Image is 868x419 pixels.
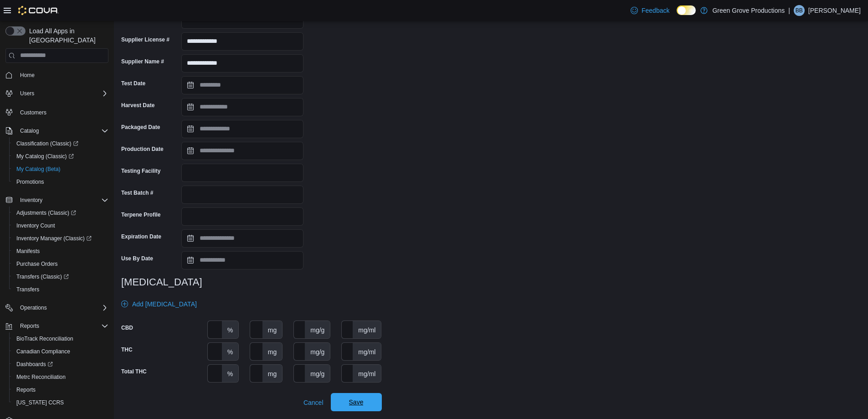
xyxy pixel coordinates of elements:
[13,284,108,295] span: Transfers
[9,383,112,396] button: Reports
[20,322,39,330] span: Reports
[13,207,108,218] span: Adjustments (Classic)
[181,251,303,269] input: Press the down key to open a popover containing a calendar.
[9,396,112,409] button: [US_STATE] CCRS
[627,1,673,20] a: Feedback
[13,384,108,395] span: Reports
[16,235,92,242] span: Inventory Manager (Classic)
[788,5,790,16] p: |
[13,259,62,269] a: Purchase Orders
[181,229,303,248] input: Press the down key to open a popover containing a calendar.
[13,233,95,244] a: Inventory Manager (Classic)
[20,90,34,97] span: Users
[16,302,108,313] span: Operations
[16,178,44,186] span: Promotions
[712,5,785,16] p: Green Grove Productions
[262,321,282,338] div: mg
[181,98,303,116] input: Press the down key to open a popover containing a calendar.
[16,321,108,331] span: Reports
[2,124,112,137] button: Catalog
[16,399,64,406] span: [US_STATE] CCRS
[9,270,112,283] a: Transfers (Classic)
[13,246,108,257] span: Manifests
[121,324,133,331] label: CBD
[16,273,69,280] span: Transfers (Classic)
[16,209,76,217] span: Adjustments (Classic)
[13,220,59,231] a: Inventory Count
[121,255,153,262] label: Use By Date
[222,321,238,338] div: %
[121,277,382,288] h3: [MEDICAL_DATA]
[20,197,42,204] span: Inventory
[9,358,112,371] a: Dashboards
[808,5,861,16] p: [PERSON_NAME]
[677,5,696,15] input: Dark Mode
[13,164,108,175] span: My Catalog (Beta)
[9,232,112,245] a: Inventory Manager (Classic)
[16,106,108,118] span: Customers
[16,386,36,393] span: Reports
[121,80,145,87] label: Test Date
[121,36,169,43] label: Supplier License #
[13,384,39,395] a: Reports
[13,233,108,244] span: Inventory Manager (Classic)
[222,365,238,382] div: %
[13,138,82,149] a: Classification (Classic)
[16,361,53,368] span: Dashboards
[13,397,108,408] span: Washington CCRS
[181,142,303,160] input: Press the down key to open a popover containing a calendar.
[13,176,48,187] a: Promotions
[305,343,330,360] div: mg/g
[121,346,133,353] label: THC
[9,258,112,270] button: Purchase Orders
[26,26,108,45] span: Load All Apps in [GEOGRAPHIC_DATA]
[13,372,69,383] a: Metrc Reconciliation
[16,166,61,173] span: My Catalog (Beta)
[121,124,160,131] label: Packaged Date
[16,88,38,99] button: Users
[305,321,330,338] div: mg/g
[13,284,43,295] a: Transfers
[262,365,282,382] div: mg
[9,137,112,150] a: Classification (Classic)
[9,163,112,176] button: My Catalog (Beta)
[16,335,73,342] span: BioTrack Reconciliation
[13,359,56,370] a: Dashboards
[121,211,160,218] label: Terpene Profile
[331,393,382,411] button: Save
[121,368,147,375] label: Total THC
[13,359,108,370] span: Dashboards
[16,140,78,147] span: Classification (Classic)
[13,346,74,357] a: Canadian Compliance
[18,6,59,15] img: Cova
[9,150,112,163] a: My Catalog (Classic)
[222,343,238,360] div: %
[9,245,112,258] button: Manifests
[13,207,80,218] a: Adjustments (Classic)
[2,320,112,332] button: Reports
[13,333,77,344] a: BioTrack Reconciliation
[2,301,112,314] button: Operations
[16,348,70,355] span: Canadian Compliance
[349,398,364,407] span: Save
[16,302,51,313] button: Operations
[9,207,112,219] a: Adjustments (Classic)
[13,220,108,231] span: Inventory Count
[9,219,112,232] button: Inventory Count
[118,295,200,313] button: Add [MEDICAL_DATA]
[16,260,58,268] span: Purchase Orders
[16,107,50,118] a: Customers
[13,271,108,282] span: Transfers (Classic)
[353,365,381,382] div: mg/ml
[2,87,112,100] button: Users
[16,70,38,81] a: Home
[13,246,43,257] a: Manifests
[121,145,164,153] label: Production Date
[794,5,805,16] div: Bret Bowlby
[13,346,108,357] span: Canadian Compliance
[13,333,108,344] span: BioTrack Reconciliation
[9,176,112,188] button: Promotions
[121,189,153,197] label: Test Batch #
[16,125,108,136] span: Catalog
[353,321,381,338] div: mg/ml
